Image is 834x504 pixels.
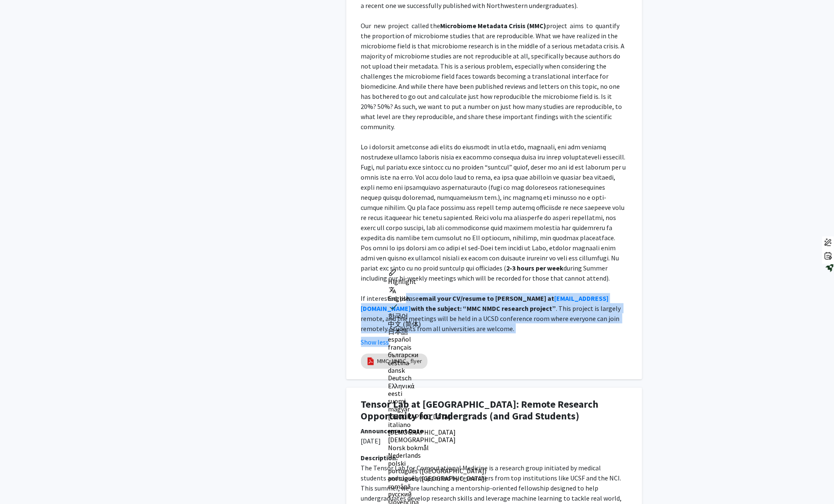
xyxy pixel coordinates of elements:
[388,421,487,428] div: italiano
[361,264,610,282] span: during Summer including our bi-weekly meetings which will be recorded for those that cannot attend).
[361,453,627,463] div: Description:
[361,294,609,313] a: [EMAIL_ADDRESS][DOMAIN_NAME]
[361,21,441,30] span: Our new project called the
[388,436,487,443] div: [DEMOGRAPHIC_DATA]
[366,357,375,366] img: pdf_icon.png
[388,428,487,436] div: [DEMOGRAPHIC_DATA]
[388,335,487,343] div: español
[388,320,487,328] div: 中文 (简体)
[388,413,487,420] div: [GEOGRAPHIC_DATA]
[441,21,547,30] strong: Microbiome Metadata Crisis (MMC)
[388,328,487,335] div: 日本語
[361,304,622,333] span: . This project is largely remote, and the meetings will be held in a UCSD conference room where e...
[361,398,627,423] h1: Tensor Lab at [GEOGRAPHIC_DATA]: Remote Research Opportunity for Undergrads (and Grad Students)
[388,278,487,285] div: Highlight
[361,436,627,446] p: [DATE]
[361,143,627,272] span: Lo i dolorsit ametconse adi elits do eiusmodt in utla etdo, magnaali, eni adm veniamq nostrudexe ...
[388,451,487,459] div: Nederlands
[419,294,555,302] strong: email your CV/resume to [PERSON_NAME] at
[377,357,422,366] a: MMC_NMDC _flyer
[361,337,389,347] button: Show less
[388,351,487,358] div: български
[388,359,487,366] div: čeština
[388,483,487,490] div: română
[388,366,487,374] div: dansk
[388,382,487,390] div: Ελληνικά
[6,466,36,498] iframe: Chat
[388,405,487,413] div: magyar
[388,444,487,451] div: Norsk bokmål
[388,294,487,302] div: English
[361,21,626,131] span: project aims to quantify the proportion of microbiome studies that are reproducible. What we have...
[388,459,487,467] div: polski
[361,294,419,302] span: If interested, please
[388,390,487,397] div: eesti
[361,426,627,436] div: Announcement Date
[388,343,487,351] div: français
[388,467,487,475] div: português ([GEOGRAPHIC_DATA])
[388,475,487,482] div: português ([GEOGRAPHIC_DATA])
[388,490,487,498] div: русский
[388,312,487,320] div: 한국어
[388,374,487,382] div: Deutsch
[507,264,564,272] strong: 2-3 hours per week
[388,397,487,405] div: suomi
